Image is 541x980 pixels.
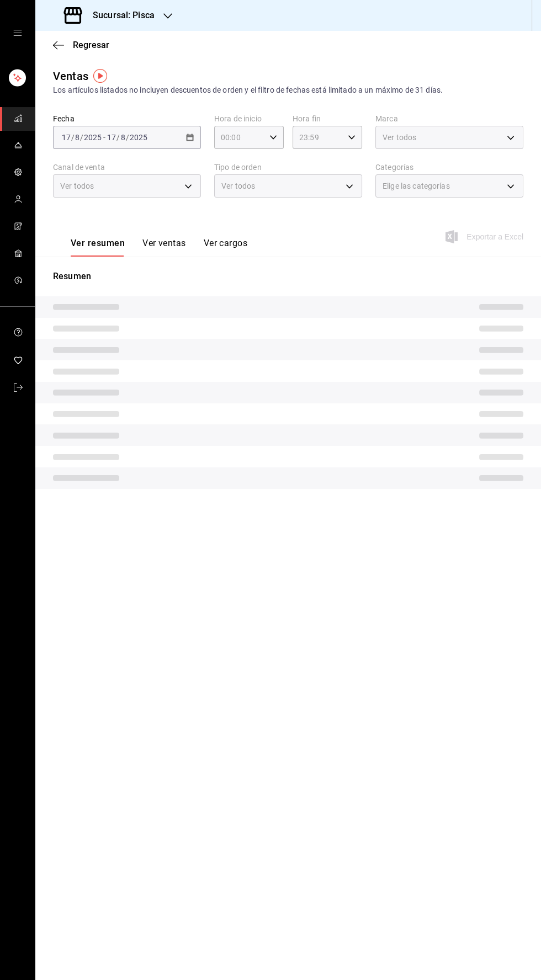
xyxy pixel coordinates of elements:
[53,70,88,83] font: Ventas
[93,69,107,83] img: Marcador de información sobre herramientas
[71,133,75,142] font: /
[383,182,450,190] font: Elige las categorías
[221,182,255,190] font: Ver todos
[83,133,102,142] input: ----
[93,10,155,20] font: Sucursal: Pisca
[204,238,248,248] font: Ver cargos
[103,133,105,142] font: -
[214,114,262,123] font: Hora de inicio
[53,86,443,94] font: Los artículos listados no incluyen descuentos de orden y el filtro de fechas está limitado a un m...
[120,133,126,142] input: --
[13,29,22,38] button: cajón abierto
[53,163,105,172] font: Canal de venta
[53,271,91,281] font: Resumen
[129,133,148,142] input: ----
[61,133,71,142] input: --
[142,238,186,248] font: Ver ventas
[75,133,80,142] input: --
[116,133,120,142] font: /
[375,114,398,123] font: Marca
[71,238,125,248] font: Ver resumen
[73,40,109,50] font: Regresar
[53,40,109,50] button: Regresar
[60,182,94,190] font: Ver todos
[126,133,129,142] font: /
[293,114,321,123] font: Hora fin
[53,114,75,123] font: Fecha
[80,133,83,142] font: /
[375,163,413,172] font: Categorías
[71,237,247,257] div: pestañas de navegación
[107,133,116,142] input: --
[383,133,416,142] font: Ver todos
[214,163,262,172] font: Tipo de orden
